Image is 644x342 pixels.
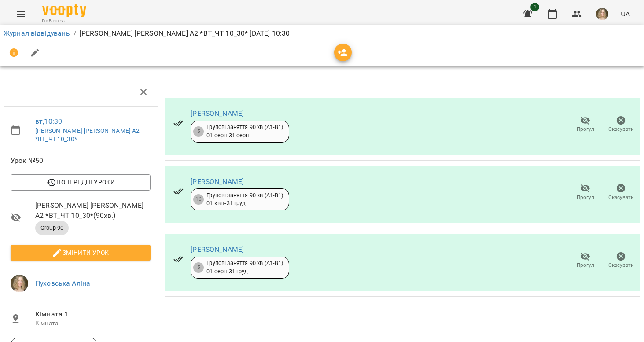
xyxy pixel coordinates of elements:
div: 5 [193,126,204,137]
span: [PERSON_NAME] [PERSON_NAME] А2 *ВТ_ЧТ 10_30* ( 90 хв. ) [35,200,151,221]
button: UA [617,6,633,22]
button: Прогул [567,112,603,137]
nav: breadcrumb [4,28,640,39]
button: Скасувати [603,112,639,137]
button: Скасувати [603,180,639,205]
span: 1 [530,3,539,11]
div: 16 [193,194,204,205]
span: Прогул [577,125,594,133]
button: Прогул [567,248,603,273]
button: Menu [11,4,32,25]
span: Прогул [577,261,594,269]
button: Скасувати [603,248,639,273]
span: Скасувати [608,125,634,133]
span: Group 90 [35,224,69,232]
a: Пуховська Аліна [35,279,90,287]
span: Кімната 1 [35,309,151,320]
span: Скасувати [608,261,634,269]
button: Змінити урок [11,245,151,261]
button: Попередні уроки [11,174,151,190]
img: Voopty Logo [42,4,86,17]
a: [PERSON_NAME] [191,177,244,186]
span: Змінити урок [18,247,144,258]
div: Групові заняття 90 хв (А1-В1) 01 серп - 31 груд [206,259,283,276]
span: UA [621,9,630,18]
span: Прогул [577,194,594,201]
p: Кімната [35,319,151,328]
a: [PERSON_NAME] [191,245,244,254]
a: вт , 10:30 [35,117,62,125]
button: Прогул [567,180,603,205]
div: Групові заняття 90 хв (А1-В1) 01 квіт - 31 груд [206,191,283,208]
a: Журнал відвідувань [4,29,70,37]
p: [PERSON_NAME] [PERSON_NAME] А2 *ВТ_ЧТ 10_30* [DATE] 10:30 [80,28,290,39]
div: 5 [193,262,204,273]
span: Попередні уроки [18,177,144,188]
div: Групові заняття 90 хв (А1-В1) 01 серп - 31 серп [206,123,283,140]
img: 08679fde8b52750a6ba743e232070232.png [596,8,608,20]
li: / [74,28,76,39]
span: For Business [42,18,86,24]
span: Урок №50 [11,155,151,166]
a: [PERSON_NAME] [191,109,244,118]
img: 08679fde8b52750a6ba743e232070232.png [11,275,28,292]
span: Скасувати [608,194,634,201]
a: [PERSON_NAME] [PERSON_NAME] А2 *ВТ_ЧТ 10_30* [35,127,140,143]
